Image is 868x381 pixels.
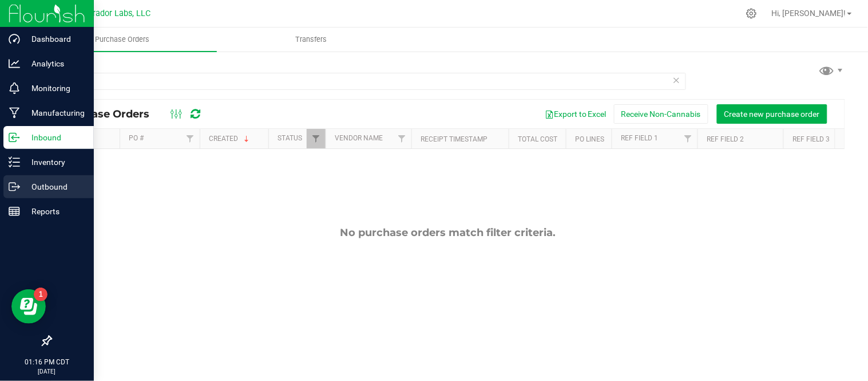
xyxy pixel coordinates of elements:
span: Purchase Orders [80,34,165,45]
p: Analytics [20,57,89,70]
a: Created [209,135,251,143]
a: Receipt Timestamp [421,135,487,143]
p: Outbound [20,180,89,194]
p: 01:16 PM CDT [5,357,89,367]
p: Dashboard [20,32,89,46]
inline-svg: Dashboard [9,33,20,45]
span: Hi, [PERSON_NAME]! [772,9,846,18]
p: Manufacturing [20,106,89,120]
a: Ref Field 1 [621,134,658,142]
span: Create new purchase order [724,109,820,119]
inline-svg: Reports [9,206,20,217]
a: Vendor Name [335,134,383,142]
p: Inventory [20,155,89,169]
div: No purchase orders match filter criteria. [51,226,845,239]
a: Transfers [217,28,406,52]
span: Curador Labs, LLC [83,9,150,18]
button: Export to Excel [537,104,614,124]
a: Status [278,134,302,142]
a: Ref Field 3 [792,135,830,143]
p: Monitoring [20,81,89,95]
inline-svg: Manufacturing [9,107,20,119]
a: Filter [679,129,697,148]
a: Filter [307,129,326,148]
inline-svg: Inventory [9,156,20,168]
div: Manage settings [744,8,759,19]
a: Filter [393,129,411,148]
input: Search Purchase Order ID, Vendor Name and Ref Field 1 [50,73,686,90]
inline-svg: Monitoring [9,83,20,94]
span: Transfers [280,34,342,45]
a: PO # [129,134,144,142]
inline-svg: Analytics [9,58,20,69]
button: Receive Non-Cannabis [614,104,708,124]
button: Create new purchase order [717,104,827,124]
iframe: Resource center unread badge [34,288,47,301]
span: Clear [673,73,681,88]
a: Purchase Orders [27,28,217,52]
a: Filter [181,129,200,148]
p: Reports [20,205,89,218]
inline-svg: Outbound [9,181,20,193]
inline-svg: Inbound [9,132,20,143]
a: Ref Field 2 [707,135,744,143]
p: Inbound [20,131,89,144]
a: Total Cost [518,135,557,143]
span: Purchase Orders [60,108,161,120]
iframe: Resource center [11,289,46,324]
a: PO Lines [575,135,604,143]
p: [DATE] [5,367,89,376]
